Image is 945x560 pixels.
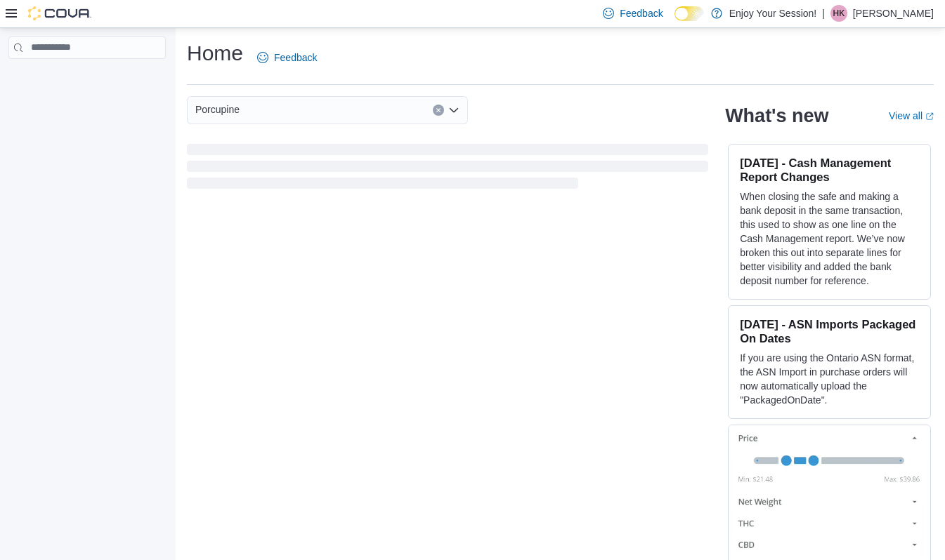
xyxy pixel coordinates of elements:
p: If you are using the Ontario ASN format, the ASN Import in purchase orders will now automatically... [740,351,919,407]
h3: [DATE] - Cash Management Report Changes [740,156,919,184]
span: Feedback [274,51,317,65]
p: When closing the safe and making a bank deposit in the same transaction, this used to show as one... [740,189,919,288]
svg: External link [925,112,934,121]
nav: Complex example [8,62,166,95]
button: Clear input [433,105,444,116]
h3: [DATE] - ASN Imports Packaged On Dates [740,317,919,345]
h2: What's new [725,105,828,127]
span: Feedback [620,6,663,20]
p: Enjoy Your Session! [729,5,817,22]
input: Dark Mode [674,6,704,21]
a: Feedback [252,44,322,72]
div: Harpreet Kaur [830,5,847,22]
img: Cova [28,6,91,20]
button: Open list of options [448,105,460,116]
span: Porcupine [195,101,240,118]
a: View allExternal link [889,110,934,121]
h1: Home [187,39,243,67]
p: [PERSON_NAME] [853,5,934,22]
span: HK [833,5,845,22]
p: | [822,5,825,22]
span: Loading [187,147,708,192]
